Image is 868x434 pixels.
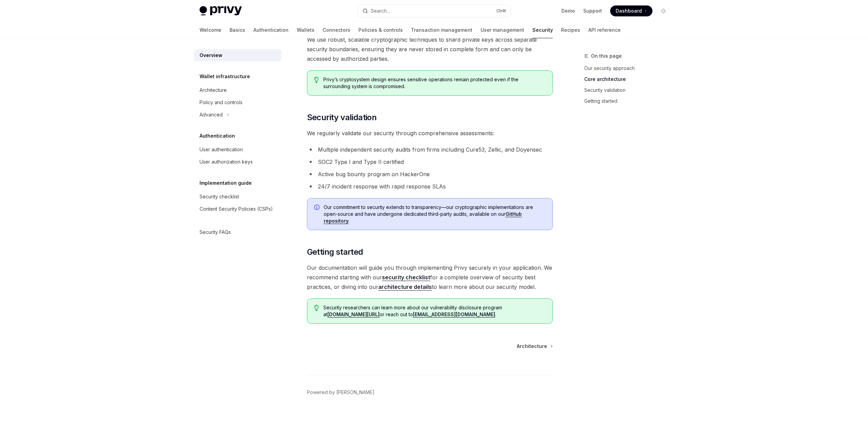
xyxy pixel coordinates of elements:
[194,143,281,156] a: User authentication
[378,283,432,291] a: architecture details
[323,304,545,318] span: Security researchers can learn more about our vulnerability disclosure program at or reach out to .
[323,76,545,90] span: Privy’s cryptosystem design ensures sensitive operations remain protected even if the surrounding...
[297,22,314,38] a: Wallets
[194,203,281,215] a: Content Security Policies (CSPs)
[307,247,363,257] span: Getting started
[616,8,642,14] span: Dashboard
[307,182,553,191] li: 24/7 incident response with rapid response SLAs
[200,158,253,166] div: User authorization keys
[200,98,242,107] div: Policy and controls
[307,169,553,179] li: Active bug bounty program on HackerOne
[200,111,223,119] div: Advanced
[200,205,273,213] div: Content Security Policies (CSPs)
[307,263,553,292] span: Our documentation will guide you through implementing Privy securely in your application. We reco...
[200,132,235,140] h5: Authentication
[200,228,231,236] div: Security FAQs
[194,226,281,238] a: Security FAQs
[411,22,472,38] a: Transaction management
[583,8,602,14] a: Support
[194,156,281,168] a: User authorization keys
[253,22,289,38] a: Authentication
[194,49,281,61] a: Overview
[358,22,403,38] a: Policies & controls
[200,6,242,16] img: light logo
[314,77,319,83] svg: Tip
[324,204,546,224] span: Our commitment to security extends to transparency—our cryptographic implementations are open-sou...
[307,128,553,138] span: We regularly validate our security through comprehensive assessments:
[323,22,350,38] a: Connectors
[584,74,674,85] a: Core architecture
[517,343,552,350] a: Architecture
[200,145,243,154] div: User authentication
[194,84,281,96] a: Architecture
[314,205,321,211] svg: Info
[200,86,227,94] div: Architecture
[532,22,553,38] a: Security
[358,5,511,17] button: Search...CtrlK
[200,193,239,201] div: Security checklist
[200,51,222,59] div: Overview
[413,311,495,318] a: [EMAIL_ADDRESS][DOMAIN_NAME]
[591,52,622,60] span: On this page
[194,191,281,203] a: Security checklist
[307,157,553,167] li: SOC2 Type I and Type II certified
[307,112,377,123] span: Security validation
[584,63,674,74] a: Our security approach
[314,305,319,311] svg: Tip
[584,85,674,96] a: Security validation
[307,145,553,154] li: Multiple independent security audits from firms including Cure53, Zellic, and Doyensec
[610,5,652,16] a: Dashboard
[561,22,580,38] a: Recipes
[481,22,524,38] a: User management
[200,22,221,38] a: Welcome
[230,22,245,38] a: Basics
[517,343,547,350] span: Architecture
[194,96,281,109] a: Policy and controls
[200,179,252,187] h5: Implementation guide
[658,5,669,16] button: Toggle dark mode
[588,22,621,38] a: API reference
[371,7,390,15] div: Search...
[327,311,380,318] a: [DOMAIN_NAME][URL]
[307,35,553,64] span: We use robust, scalable cryptographic techniques to shard private keys across separate security b...
[584,96,674,107] a: Getting started
[307,389,374,396] a: Powered by [PERSON_NAME]
[382,274,430,281] a: security checklist
[561,8,575,14] a: Demo
[200,72,250,81] h5: Wallet infrastructure
[496,8,506,14] span: Ctrl K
